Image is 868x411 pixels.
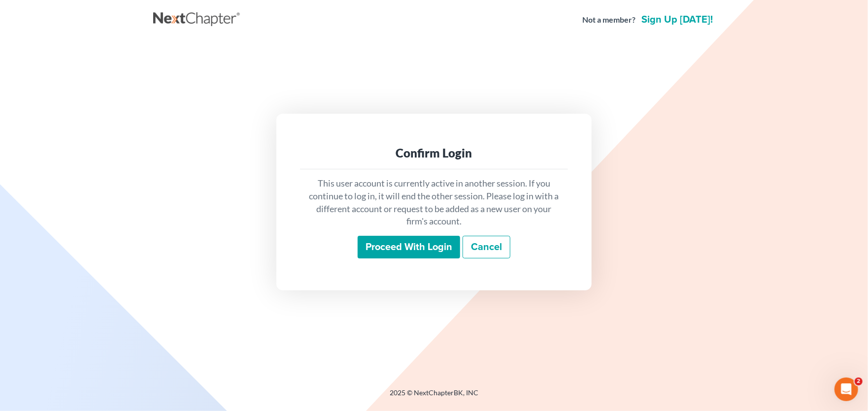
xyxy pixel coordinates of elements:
input: Proceed with login [358,236,460,258]
iframe: Intercom live chat [835,378,858,401]
p: This user account is currently active in another session. If you continue to log in, it will end ... [308,177,560,228]
span: 2 [855,378,863,385]
div: Confirm Login [308,145,560,161]
strong: Not a member? [582,14,635,26]
a: Cancel [463,236,510,258]
div: 2025 © NextChapterBK, INC [153,388,715,406]
a: Sign up [DATE]! [639,15,715,25]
